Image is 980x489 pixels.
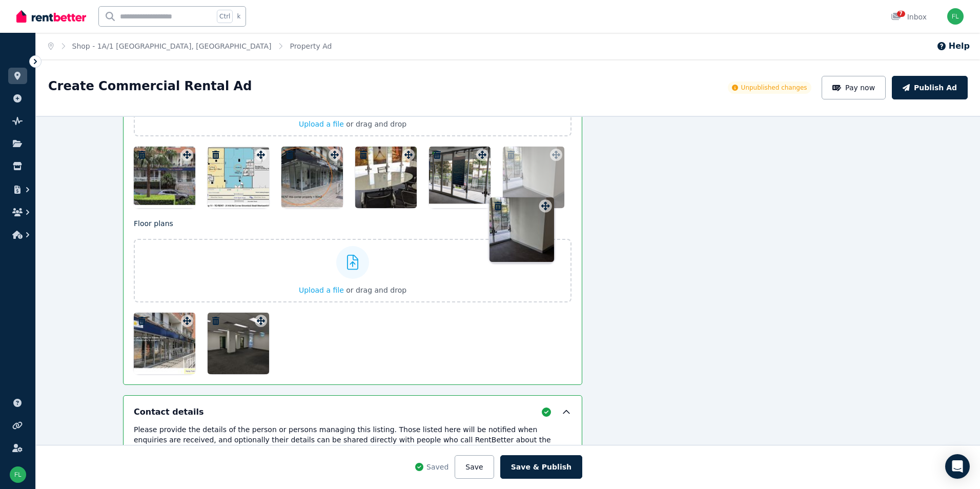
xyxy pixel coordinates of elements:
[455,455,494,479] button: Save
[134,218,571,229] p: Floor plans
[947,8,964,25] img: Farrel Lazarus
[299,119,406,129] button: Upload a file or drag and drop
[346,120,406,128] span: or drag and drop
[290,42,332,50] a: Property Ad
[237,12,240,21] span: k
[72,42,272,50] a: Shop - 1A/1 [GEOGRAPHIC_DATA], [GEOGRAPHIC_DATA]
[36,33,344,59] nav: Breadcrumb
[10,466,26,483] img: Farrel Lazarus
[217,10,233,23] span: Ctrl
[741,84,807,92] span: Unpublished changes
[897,11,905,17] span: 7
[936,40,970,52] button: Help
[945,454,970,479] div: Open Intercom Messenger
[426,462,448,472] span: Saved
[500,455,582,479] button: Save & Publish
[299,285,406,295] button: Upload a file or drag and drop
[892,76,968,99] button: Publish Ad
[16,9,86,24] img: RentBetter
[299,120,344,128] span: Upload a file
[891,12,927,22] div: Inbox
[346,286,406,294] span: or drag and drop
[134,424,571,455] p: Please provide the details of the person or persons managing this listing. Those listed here will...
[299,286,344,294] span: Upload a file
[48,78,252,94] h1: Create Commercial Rental Ad
[822,76,886,99] button: Pay now
[134,406,204,418] h5: Contact details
